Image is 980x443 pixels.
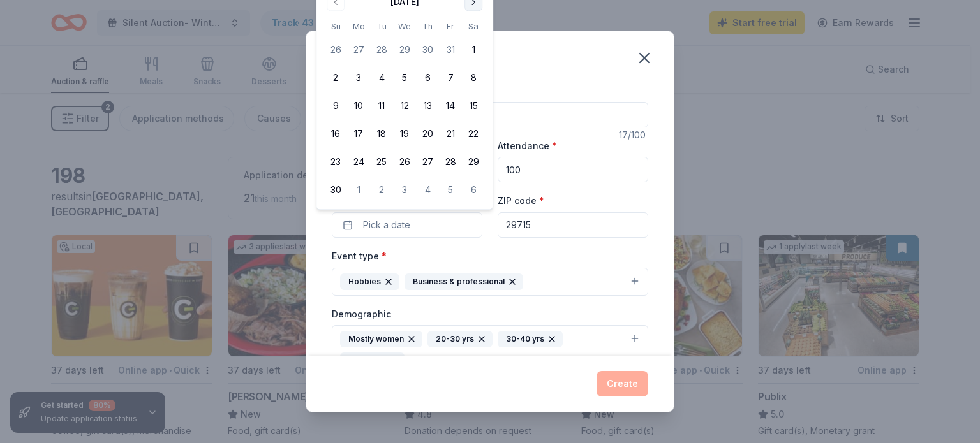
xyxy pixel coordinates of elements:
button: 26 [324,39,347,62]
button: 6 [462,179,485,202]
button: 21 [439,123,462,146]
button: 22 [462,123,485,146]
button: 3 [393,179,416,202]
button: 8 [462,67,485,90]
button: 23 [324,151,347,174]
button: 27 [416,151,439,174]
button: 11 [370,95,393,118]
button: 5 [393,67,416,90]
label: Event type [332,250,387,263]
button: 6 [416,67,439,90]
button: 29 [393,39,416,62]
button: 9 [324,95,347,118]
button: 2 [370,179,393,202]
div: 40-50 yrs [340,352,405,369]
th: Sunday [324,20,347,33]
button: 18 [370,123,393,146]
button: 28 [439,151,462,174]
button: 24 [347,151,370,174]
button: HobbiesBusiness & professional [332,268,648,296]
button: 16 [324,123,347,146]
button: 31 [439,39,462,62]
label: ZIP code [498,194,544,207]
button: 1 [347,179,370,202]
button: 4 [416,179,439,202]
span: Pick a date [363,217,410,233]
button: 28 [370,39,393,62]
th: Tuesday [370,20,393,33]
th: Thursday [416,20,439,33]
input: 20 [498,157,648,182]
button: 4 [370,67,393,90]
button: 29 [462,151,485,174]
div: Business & professional [405,273,523,290]
button: 7 [439,67,462,90]
button: 12 [393,95,416,118]
button: 5 [439,179,462,202]
button: 27 [347,39,370,62]
button: 1 [462,39,485,62]
th: Saturday [462,20,485,33]
div: 30-40 yrs [498,331,563,347]
th: Monday [347,20,370,33]
button: Pick a date [332,212,482,238]
button: 26 [393,151,416,174]
button: 3 [347,67,370,90]
th: Wednesday [393,20,416,33]
div: Hobbies [340,273,399,290]
button: 10 [347,95,370,118]
button: 13 [416,95,439,118]
button: 14 [439,95,462,118]
button: 17 [347,123,370,146]
div: Mostly women [340,331,422,347]
button: Mostly women20-30 yrs30-40 yrs40-50 yrs [332,325,648,375]
button: 30 [416,39,439,62]
button: 25 [370,151,393,174]
button: 30 [324,179,347,202]
label: Demographic [332,308,391,321]
th: Friday [439,20,462,33]
div: 17 /100 [619,127,648,143]
button: 19 [393,123,416,146]
button: 15 [462,95,485,118]
label: Attendance [498,140,557,152]
button: 2 [324,67,347,90]
div: 20-30 yrs [427,331,493,347]
button: 20 [416,123,439,146]
input: 12345 (U.S. only) [498,212,648,238]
